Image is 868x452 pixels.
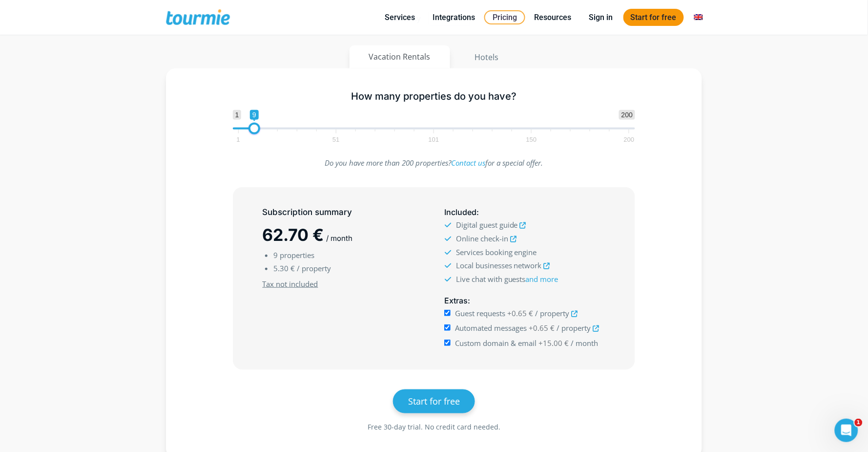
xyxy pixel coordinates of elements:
[623,9,684,26] a: Start for free
[263,225,324,245] span: 62.70 €
[456,234,508,243] span: Online check-in
[525,137,538,142] span: 150
[835,419,858,442] iframe: Intercom live chat
[571,338,598,348] span: / month
[368,423,500,432] span: Free 30-day trial. No credit card needed.
[507,308,533,318] span: +0.65 €
[622,137,636,142] span: 200
[455,45,519,69] button: Hotels
[263,279,318,289] u: Tax not included
[456,220,518,230] span: Digital guest guide
[451,158,485,168] a: Contact us
[444,206,605,218] h5: :
[456,274,558,284] span: Live chat with guests
[280,250,314,260] span: properties
[619,110,635,120] span: 200
[273,250,278,260] span: 9
[327,234,353,243] span: / month
[250,110,259,120] span: 9
[455,308,505,318] span: Guest requests
[297,263,331,273] span: / property
[526,274,558,284] a: and more
[455,323,527,333] span: Automated messages
[529,323,555,333] span: +0.65 €
[350,45,450,68] button: Vacation Rentals
[444,296,468,305] span: Extras
[455,338,537,348] span: Custom domain & email
[377,11,422,23] a: Services
[408,395,460,407] span: Start for free
[427,137,441,142] span: 101
[425,11,482,23] a: Integrations
[538,338,569,348] span: +15.00 €
[233,110,242,120] span: 1
[331,137,341,142] span: 51
[393,389,475,413] a: Start for free
[484,10,525,24] a: Pricing
[233,90,636,103] h5: How many properties do you have?
[855,419,863,427] span: 1
[444,207,476,217] span: Included
[235,137,241,142] span: 1
[527,11,579,23] a: Resources
[263,206,424,218] h5: Subscription summary
[233,156,636,170] p: Do you have more than 200 properties? for a special offer.
[535,308,569,318] span: / property
[456,247,537,257] span: Services booking engine
[456,260,542,270] span: Local businesses network
[582,11,620,23] a: Sign in
[444,295,605,307] h5: :
[557,323,591,333] span: / property
[273,263,295,273] span: 5.30 €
